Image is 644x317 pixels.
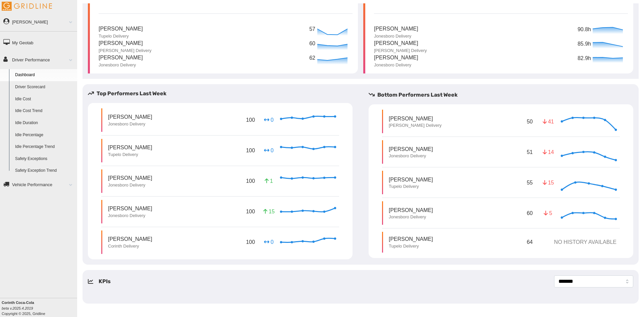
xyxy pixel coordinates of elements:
p: 41 [543,118,553,125]
a: Dashboard [12,69,77,81]
p: 85.9h [578,40,591,53]
p: [PERSON_NAME] Delivery [99,48,151,54]
p: 60 [525,208,534,218]
p: 100 [245,115,256,125]
a: Safety Exceptions [12,153,77,165]
p: 0 [263,147,274,154]
p: Corinth Delivery [108,243,152,249]
p: [PERSON_NAME] [99,25,143,33]
p: NO HISTORY AVAILABLE [548,238,616,246]
p: Jonesboro Delivery [99,62,143,68]
p: [PERSON_NAME] [108,235,152,243]
p: 15 [543,179,553,187]
a: Safety Exception Trend [12,165,77,177]
p: 100 [245,206,256,217]
p: Jonesboro Delivery [108,213,152,219]
p: 82.9h [578,54,591,68]
p: 5 [543,209,553,217]
a: Idle Duration [12,117,77,129]
p: 15 [263,208,274,215]
div: Copyright © 2025, Gridline [2,300,77,316]
p: [PERSON_NAME] [389,145,433,153]
p: [PERSON_NAME] [374,39,427,48]
p: [PERSON_NAME] [389,206,433,214]
p: Tupelo Delivery [99,33,143,39]
p: [PERSON_NAME] [108,205,152,212]
p: [PERSON_NAME] [374,25,418,33]
a: Idle Percentage [12,129,77,141]
p: [PERSON_NAME] [389,115,441,122]
p: Jonesboro Delivery [108,182,152,188]
p: Tupelo Delivery [108,152,152,158]
p: Jonesboro Delivery [374,62,418,68]
p: 60 [309,40,316,48]
p: Jonesboro Delivery [374,33,418,39]
h5: Bottom Performers Last Week [369,91,639,99]
p: 0 [263,116,274,124]
p: 100 [245,145,256,156]
p: Tupelo Delivery [389,183,433,190]
p: [PERSON_NAME] [374,54,418,62]
p: Jonesboro Delivery [108,121,152,127]
p: 55 [525,177,534,188]
p: [PERSON_NAME] [389,235,433,243]
p: 62 [309,54,316,62]
p: [PERSON_NAME] [108,113,152,121]
a: Driver Scorecard [12,81,77,93]
p: [PERSON_NAME] [389,176,433,183]
p: 57 [309,25,316,34]
p: 90.8h [578,25,591,39]
p: 100 [245,176,256,186]
h5: Top Performers Last Week [88,90,358,98]
p: 100 [245,237,256,247]
p: Tupelo Delivery [389,243,433,249]
a: Idle Cost Trend [12,105,77,117]
p: 64 [525,237,534,247]
a: Idle Percentage Trend [12,141,77,153]
p: 51 [525,147,534,157]
p: 0 [263,238,274,246]
p: Jonesboro Delivery [389,153,433,159]
p: 1 [263,177,274,185]
h5: KPIs [99,277,111,285]
p: [PERSON_NAME] [108,144,152,151]
p: [PERSON_NAME] [99,54,143,62]
p: [PERSON_NAME] [99,39,151,48]
p: [PERSON_NAME] Delivery [389,122,441,128]
p: 14 [543,148,553,156]
i: beta v.2025.4.2019 [2,306,33,310]
img: Gridline [2,2,52,11]
p: Jonesboro Delivery [389,214,433,220]
p: 50 [525,116,534,127]
a: Idle Cost [12,93,77,105]
p: [PERSON_NAME] Delivery [374,48,427,54]
p: [PERSON_NAME] [108,174,152,182]
b: Corinth Coca-Cola [2,301,34,305]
